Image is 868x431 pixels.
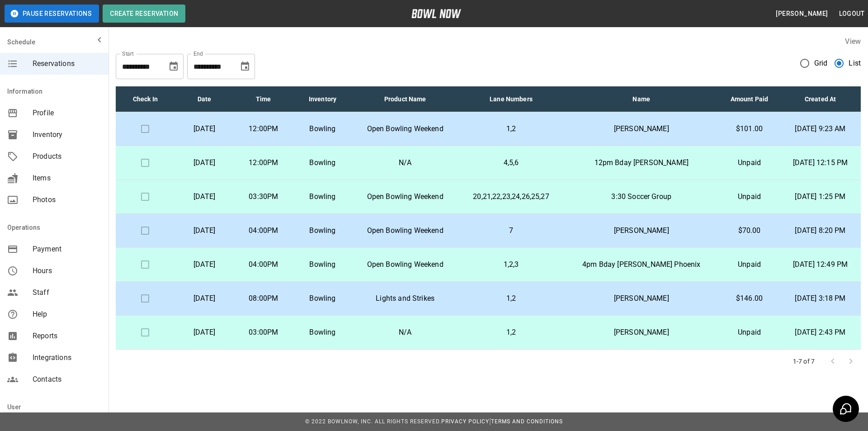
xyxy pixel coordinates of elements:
th: Lane Numbers [458,86,564,112]
th: Time [234,86,293,112]
span: Grid [814,58,828,69]
p: [DATE] [182,327,227,338]
span: Help [33,309,101,320]
p: 7 [466,225,557,236]
p: [PERSON_NAME] [571,225,712,236]
a: Privacy Policy [441,418,489,425]
p: [DATE] 8:20 PM [787,225,854,236]
p: [DATE] 2:43 PM [787,327,854,338]
button: Choose date, selected date is Oct 9, 2025 [236,57,254,76]
button: Pause Reservations [5,5,99,23]
span: Contacts [33,374,101,385]
span: © 2022 BowlNow, Inc. All Rights Reserved. [305,418,441,425]
p: Bowling [300,225,345,236]
p: 04:00PM [241,259,286,270]
p: $146.00 [726,293,773,304]
p: Lights and Strikes [359,293,451,304]
span: Integrations [33,352,101,363]
p: [DATE] [182,293,227,304]
th: Name [564,86,719,112]
p: Bowling [300,157,345,168]
span: Profile [33,108,101,118]
p: Unpaid [726,157,773,168]
p: 04:00PM [241,225,286,236]
button: [PERSON_NAME] [772,5,831,22]
th: Check In [116,86,175,112]
p: N/A [359,327,451,338]
p: Open Bowling Weekend [359,123,451,134]
p: [DATE] [182,225,227,236]
p: $101.00 [726,123,773,134]
button: Logout [835,5,868,22]
p: [DATE] 12:49 PM [787,259,854,270]
p: [PERSON_NAME] [571,123,712,134]
span: Products [33,151,101,162]
p: Open Bowling Weekend [359,259,451,270]
p: 4pm Bday [PERSON_NAME] Phoenix [571,259,712,270]
p: [DATE] [182,191,227,202]
p: 1-7 of 7 [793,357,815,366]
p: Bowling [300,191,345,202]
p: Bowling [300,327,345,338]
button: Choose date, selected date is Sep 9, 2025 [165,57,183,76]
a: Terms and Conditions [491,418,563,425]
p: Bowling [300,259,345,270]
p: [DATE] 1:25 PM [787,191,854,202]
span: Reports [33,331,101,341]
p: [PERSON_NAME] [571,327,712,338]
p: Open Bowling Weekend [359,191,451,202]
img: logo [411,9,461,18]
p: 3:30 Soccer Group [571,191,712,202]
p: 12pm Bday [PERSON_NAME] [571,157,712,168]
p: Bowling [300,293,345,304]
p: 12:00PM [241,123,286,134]
span: Hours [33,265,101,276]
p: [DATE] 9:23 AM [787,123,854,134]
p: 12:00PM [241,157,286,168]
p: Unpaid [726,191,773,202]
p: N/A [359,157,451,168]
span: Reservations [33,58,101,69]
span: Inventory [33,129,101,140]
label: View [845,37,861,46]
p: Open Bowling Weekend [359,225,451,236]
th: Amount Paid [719,86,780,112]
th: Product Name [352,86,458,112]
p: 03:30PM [241,191,286,202]
p: 20,21,22,23,24,26,25,27 [466,191,557,202]
span: Items [33,173,101,184]
p: 1,2,3 [466,259,557,270]
th: Created At [780,86,861,112]
p: Unpaid [726,259,773,270]
span: Photos [33,194,101,205]
p: 1,2 [466,327,557,338]
span: List [849,58,861,69]
p: 1,2 [466,123,557,134]
th: Inventory [293,86,352,112]
th: Date [175,86,234,112]
span: Payment [33,244,101,255]
p: 03:00PM [241,327,286,338]
p: [DATE] 3:18 PM [787,293,854,304]
p: [DATE] 12:15 PM [787,157,854,168]
p: [DATE] [182,123,227,134]
p: 1,2 [466,293,557,304]
p: Bowling [300,123,345,134]
p: 08:00PM [241,293,286,304]
p: $70.00 [726,225,773,236]
p: 4,5,6 [466,157,557,168]
p: Unpaid [726,327,773,338]
p: [PERSON_NAME] [571,293,712,304]
p: [DATE] [182,259,227,270]
p: [DATE] [182,157,227,168]
span: Staff [33,287,101,298]
button: Create Reservation [103,5,185,23]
